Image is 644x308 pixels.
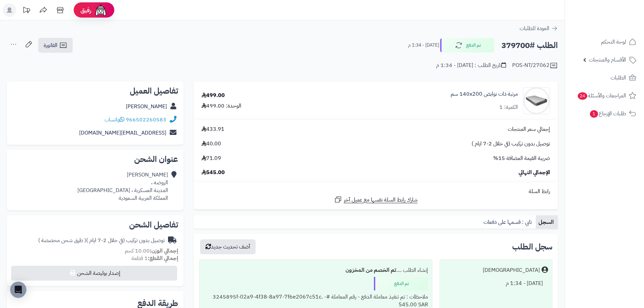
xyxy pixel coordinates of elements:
[569,88,640,104] a: المراجعات والأسئلة24
[94,3,108,17] img: ai-face.png
[137,299,178,307] h2: طريقة الدفع
[200,239,256,254] button: أضف تحديث جديد
[519,169,550,176] span: الإجمالي النهائي
[499,103,518,111] div: الكمية: 1
[38,38,73,53] a: الفاتورة
[150,247,178,255] strong: إجمالي الوزن:
[12,221,178,229] h2: تفاصيل الشحن
[345,266,396,274] b: تم الخصم من المخزون
[590,110,598,118] span: 1
[201,92,225,99] div: 499.00
[472,140,550,148] span: توصيل بدون تركيب (في خلال 2-7 ايام )
[589,55,626,65] span: الأقسام والمنتجات
[201,102,241,110] div: الوحدة: 499.00
[204,264,428,277] div: إنشاء الطلب ....
[408,42,439,49] small: [DATE] - 1:34 م
[569,70,640,86] a: الطلبات
[44,41,57,49] span: الفاتورة
[38,237,165,244] div: توصيل بدون تركيب (في خلال 2-7 ايام )
[520,24,549,32] span: العودة للطلبات
[126,116,166,124] a: 966502260583
[512,62,558,70] div: POS-NT/27062
[589,109,626,118] span: طلبات الإرجاع
[148,254,178,262] strong: إجمالي القطع:
[104,116,124,124] a: واتساب
[483,266,540,274] div: [DEMOGRAPHIC_DATA]
[12,155,178,163] h2: عنوان الشحن
[578,92,587,100] span: 24
[601,37,626,47] span: لوحة التحكم
[598,17,638,31] img: logo-2.png
[12,87,178,95] h2: تفاصيل العميل
[512,243,552,251] h3: سجل الطلب
[125,247,178,255] small: 10.00 كجم
[126,102,167,111] a: [PERSON_NAME]
[201,125,224,133] span: 433.91
[38,236,86,244] span: ( طرق شحن مخصصة )
[80,6,91,14] span: رفيق
[11,266,177,281] button: إصدار بوليصة الشحن
[444,277,548,290] div: [DATE] - 1:34 م
[493,155,550,162] span: ضريبة القيمة المضافة 15%
[374,277,428,290] div: تم الدفع
[611,73,626,82] span: الطلبات
[201,140,221,148] span: 40.00
[10,282,26,298] div: Open Intercom Messenger
[77,171,168,202] div: [PERSON_NAME] الروضه ، المدينة العسكرية ، [GEOGRAPHIC_DATA] المملكة العربية السعودية
[520,24,558,32] a: العودة للطلبات
[344,196,418,204] span: شارك رابط السلة نفسها مع عميل آخر
[501,39,558,52] h2: الطلب #379700
[132,254,178,262] small: 1 قطعة
[201,169,225,176] span: 545.00
[451,90,518,98] a: مرتبة ذات نوابض 140x200 سم
[440,38,494,52] button: تم الدفع
[569,105,640,122] a: طلبات الإرجاع1
[481,215,536,229] a: تابي : قسمها على دفعات
[536,215,558,229] a: السجل
[18,3,35,19] a: تحديثات المنصة
[577,91,626,100] span: المراجعات والأسئلة
[79,129,166,137] a: [EMAIL_ADDRESS][DOMAIN_NAME]
[334,195,418,204] a: شارك رابط السلة نفسها مع عميل آخر
[201,155,221,162] span: 71.09
[436,62,506,69] div: تاريخ الطلب : [DATE] - 1:34 م
[569,34,640,50] a: لوحة التحكم
[196,188,555,195] div: رابط السلة
[508,125,550,133] span: إجمالي سعر المنتجات
[523,87,550,114] img: 1702551583-26-90x90.jpg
